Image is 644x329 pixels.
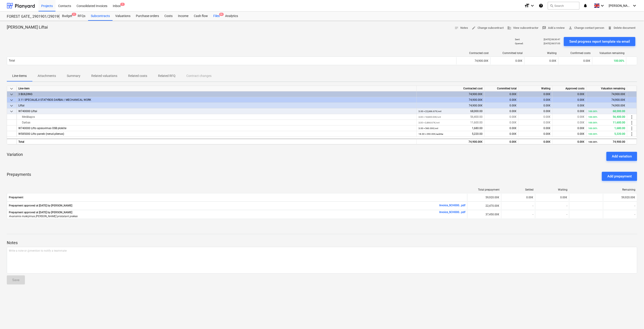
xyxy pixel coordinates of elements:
p: Related RFQ [158,74,175,78]
div: 0.00€ [501,194,535,201]
div: 68,000.00 [418,108,483,114]
div: W740000 Liftai [18,108,415,114]
small: 100.00% [588,121,597,124]
div: 74,900.00€ [417,97,485,103]
p: Summary [67,74,80,78]
button: Add a review [540,25,567,32]
div: 56,400.00 [588,114,625,120]
div: - [603,202,637,209]
div: 22,470.00€ [467,202,501,209]
small: 3.00 × 560.00€ / vnt [418,127,438,130]
button: Notes [453,25,470,32]
p: Prepayments [7,172,31,181]
div: - [501,202,535,209]
div: 74,900.00€ [417,139,485,144]
div: Contracted cost [458,52,489,55]
p: Prepayment approved at [DATE] by [PERSON_NAME] [9,204,72,208]
p: Line-items [12,74,27,78]
p: Notes [7,240,637,246]
div: 59,920.00€ [467,194,501,201]
span: 0.00€ [509,110,517,113]
div: Waiting [537,188,567,191]
i: keyboard_arrow_down [632,3,637,8]
p: Variation [7,152,23,157]
p: Prepayment approved at [DATE] by [PERSON_NAME] [9,211,77,214]
div: W585000 Lifto panelė (nerud.plienas) [18,131,415,137]
div: 0.00€ [519,97,553,103]
p: Attachments [38,74,56,78]
div: 0.00€ [485,91,519,97]
div: 0.00€ [485,97,519,103]
a: Costs [162,12,175,21]
div: 5,220.00 [588,131,625,137]
div: 37,450.00€ [467,211,501,218]
span: rate_review [542,26,546,30]
div: Waiting [519,86,553,91]
span: notes [454,26,459,30]
span: 2 [72,13,76,16]
span: person [568,26,572,30]
span: keyboard_arrow_down [9,86,14,91]
div: Committed total [492,52,523,55]
span: 0.00€ [515,59,522,62]
i: keyboard_arrow_down [530,3,535,8]
span: 0.00€ [543,121,550,124]
div: Contracted cost [417,86,485,91]
span: more_vert [629,126,634,131]
span: 0.00€ [543,132,550,135]
span: keyboard_arrow_down [9,109,14,114]
span: 0.00€ [583,59,590,62]
div: 74,900.00€ [417,91,485,97]
p: [PERSON_NAME] Liftai [7,25,48,30]
small: 100.00% [588,127,597,130]
div: Add variation [612,153,632,159]
span: delete [608,26,612,30]
div: - [535,202,569,209]
button: View subcontractor [505,25,540,32]
div: 74,900.00€ [586,103,627,108]
div: FOREST GATE_ 2901901/2901902/2901903 [7,14,54,19]
span: Change contact person [568,25,604,31]
div: Total [17,139,417,144]
span: 0.00€ [577,110,584,113]
div: Remaining [605,188,635,191]
div: 11,600.00 [418,120,483,125]
div: Approved costs [553,86,586,91]
button: Search [548,2,579,10]
div: 0.00€ [553,91,586,97]
span: 0.00€ [577,115,584,118]
span: 0.00€ [509,121,517,124]
a: Analytics [222,12,241,21]
div: Committed total [485,86,519,91]
div: 74,900.00€ [417,103,485,108]
a: Income [175,12,191,21]
small: 100.00% [588,133,597,135]
div: 74,900.00€ [456,57,490,64]
div: 59,920.00€ [603,194,637,201]
button: Change subcontract [470,25,505,32]
p: Related valuations [91,74,117,78]
p: [DATE] 08:30:47 [544,38,560,41]
span: more_vert [629,114,634,120]
button: Add variation [606,152,637,161]
div: Cash flow [191,12,211,21]
span: 0.00€ [509,115,517,118]
span: keyboard_arrow_down [9,103,14,108]
a: Subcontracts [88,12,113,21]
div: 0.00€ [519,103,553,108]
i: format_size [524,3,530,8]
span: 9+ [219,13,224,16]
div: Valuation remaining [586,86,627,91]
span: Change subcontract [472,25,504,31]
p: [DATE] 08:57:05 [544,42,560,45]
div: Send progress report template via email [569,39,630,44]
span: 0.00€ [577,121,584,124]
div: W740000 Lifto apsiuvimas OSB plokšte [18,125,415,131]
div: 1,680.00 [418,125,483,131]
button: Add prepayment [602,172,637,181]
div: - [501,211,535,218]
iframe: Chat Widget [621,307,644,329]
small: 100.00% [588,116,597,118]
